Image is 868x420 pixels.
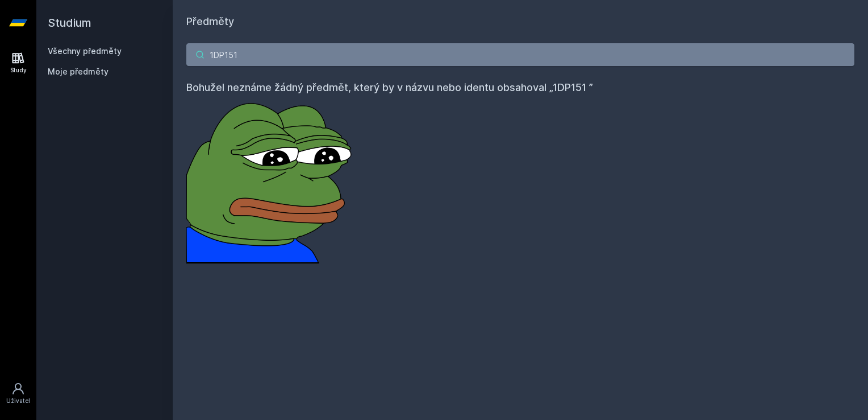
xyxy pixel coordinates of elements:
[6,397,30,405] div: Uživatel
[2,46,34,80] a: Study
[186,80,854,96] h4: Bohužel neznáme žádný předmět, který by v názvu nebo identu obsahoval „1DP151 ”
[10,66,27,75] div: Study
[48,66,108,77] span: Moje předměty
[48,46,122,56] a: Všechny předměty
[186,14,854,30] h1: Předměty
[186,96,357,263] img: error_picture.png
[2,376,34,411] a: Uživatel
[186,43,854,66] input: Název nebo ident předmětu…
